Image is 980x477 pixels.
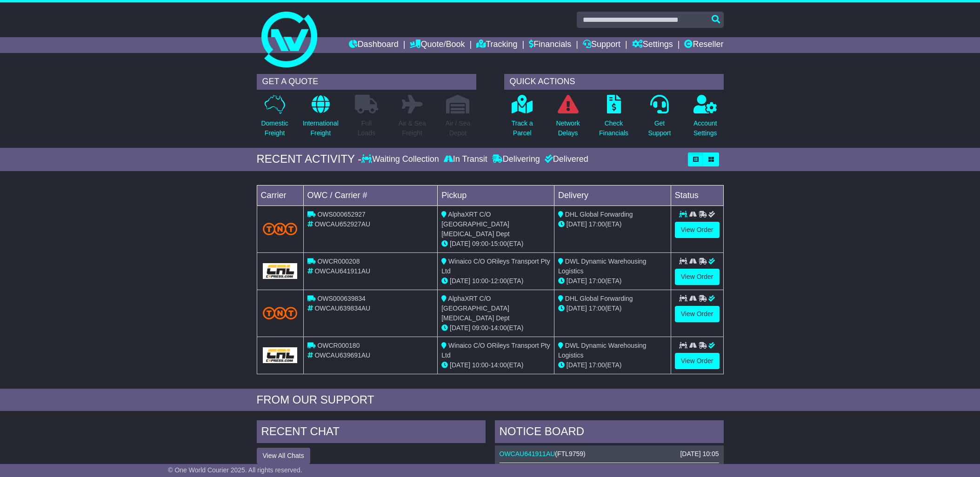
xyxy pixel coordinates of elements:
[399,119,426,138] p: Air & Sea Freight
[257,448,310,464] button: View All Chats
[693,119,717,138] p: Account Settings
[512,119,533,138] p: Track a Parcel
[648,119,671,138] p: Get Support
[441,258,550,275] span: Winaico C/O ORileys Transport Pty Ltd
[558,219,667,229] div: (ETA)
[557,450,583,457] span: FTL9759
[693,94,718,143] a: AccountSettings
[567,220,587,228] span: [DATE]
[491,240,507,247] span: 15:00
[263,223,298,235] img: TNT_Domestic.png
[314,267,370,275] span: OWCAU641911AU
[410,37,465,53] a: Quote/Book
[680,450,719,458] div: [DATE] 10:05
[472,240,488,247] span: 09:00
[589,277,605,285] span: 17:00
[675,222,720,238] a: View Order
[450,240,470,247] span: [DATE]
[558,258,647,275] span: DWL Dynamic Warehousing Logistics
[317,211,366,218] span: OWS000652927
[472,277,488,285] span: 10:00
[441,360,550,370] div: - (ETA)
[675,269,720,285] a: View Order
[558,304,667,313] div: (ETA)
[558,342,647,359] span: DWL Dynamic Warehousing Logistics
[438,185,554,205] td: Pickup
[441,276,550,286] div: - (ETA)
[558,276,667,286] div: (ETA)
[303,119,339,138] p: International Freight
[314,220,370,228] span: OWCAU652927AU
[567,361,587,369] span: [DATE]
[446,119,471,138] p: Air / Sea Depot
[257,393,724,407] div: FROM OUR SUPPORT
[500,450,719,458] div: ( )
[450,324,470,331] span: [DATE]
[684,37,723,53] a: Reseller
[317,258,360,265] span: OWCR000208
[529,37,571,53] a: Financials
[441,323,550,333] div: - (ETA)
[314,351,370,359] span: OWCAU639691AU
[565,295,633,302] span: DHL Global Forwarding
[263,347,298,363] img: GetCarrierServiceLogo
[491,277,507,285] span: 12:00
[450,361,470,369] span: [DATE]
[675,306,720,322] a: View Order
[554,185,671,205] td: Delivery
[490,154,542,165] div: Delivering
[556,119,580,138] p: Network Delays
[491,361,507,369] span: 14:00
[476,37,517,53] a: Tracking
[361,154,441,165] div: Waiting Collection
[257,74,476,90] div: GET A QUOTE
[511,94,533,143] a: Track aParcel
[675,353,720,369] a: View Order
[355,119,378,138] p: Full Loads
[589,220,605,228] span: 17:00
[472,361,488,369] span: 10:00
[257,185,303,205] td: Carrier
[317,342,360,349] span: OWCR000180
[647,94,671,143] a: GetSupport
[555,94,580,143] a: NetworkDelays
[632,37,673,53] a: Settings
[472,324,488,331] span: 09:00
[450,277,470,285] span: [DATE]
[261,119,288,138] p: Domestic Freight
[302,94,339,143] a: InternationalFreight
[441,211,510,238] span: AlphaXRT C/O [GEOGRAPHIC_DATA] [MEDICAL_DATA] Dept
[558,360,667,370] div: (ETA)
[567,277,587,285] span: [DATE]
[168,466,302,474] span: © One World Courier 2025. All rights reserved.
[589,361,605,369] span: 17:00
[583,37,620,53] a: Support
[441,239,550,249] div: - (ETA)
[671,185,723,205] td: Status
[500,450,555,457] a: OWCAU641911AU
[441,295,510,322] span: AlphaXRT C/O [GEOGRAPHIC_DATA] [MEDICAL_DATA] Dept
[317,295,366,302] span: OWS000639834
[263,307,298,319] img: TNT_Domestic.png
[495,420,724,445] div: NOTICE BOARD
[491,324,507,331] span: 14:00
[257,152,362,166] div: RECENT ACTIVITY -
[589,305,605,312] span: 17:00
[441,154,490,165] div: In Transit
[314,305,370,312] span: OWCAU639834AU
[599,94,629,143] a: CheckFinancials
[599,119,628,138] p: Check Financials
[504,74,724,90] div: QUICK ACTIONS
[565,211,633,218] span: DHL Global Forwarding
[257,420,486,445] div: RECENT CHAT
[542,154,588,165] div: Delivered
[260,94,288,143] a: DomesticFreight
[441,342,550,359] span: Winaico C/O ORileys Transport Pty Ltd
[263,263,298,279] img: GetCarrierServiceLogo
[303,185,438,205] td: OWC / Carrier #
[349,37,399,53] a: Dashboard
[567,305,587,312] span: [DATE]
